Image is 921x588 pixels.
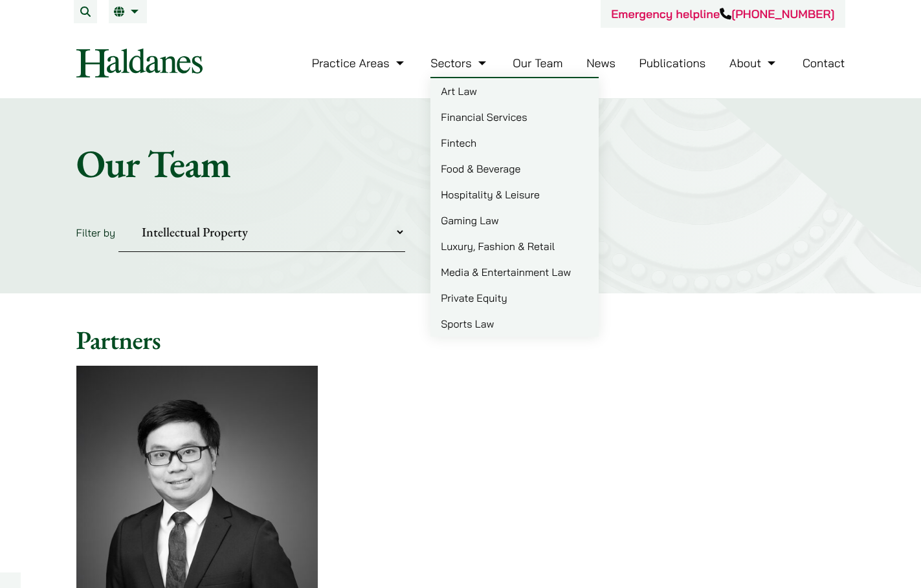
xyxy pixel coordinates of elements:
[430,104,599,130] a: Financial Services
[430,182,599,207] a: Hospitality & Leisure
[76,48,203,78] img: Logo of Haldanes
[513,56,562,70] a: Our Team
[430,56,489,70] a: Sectors
[430,311,599,337] a: Sports Law
[430,130,599,156] a: Fintech
[430,78,599,104] a: Art Law
[76,140,845,187] h1: Our Team
[611,6,834,21] a: Emergency helpline[PHONE_NUMBER]
[312,56,407,70] a: Practice Areas
[114,6,142,17] a: EN
[430,259,599,285] a: Media & Entertainment Law
[639,56,706,70] a: Publications
[729,56,779,70] a: About
[430,233,599,259] a: Luxury, Fashion & Retail
[430,156,599,182] a: Food & Beverage
[430,285,599,311] a: Private Equity
[803,56,845,70] a: Contact
[586,56,616,70] a: News
[76,324,845,355] h2: Partners
[430,207,599,233] a: Gaming Law
[76,226,116,239] label: Filter by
